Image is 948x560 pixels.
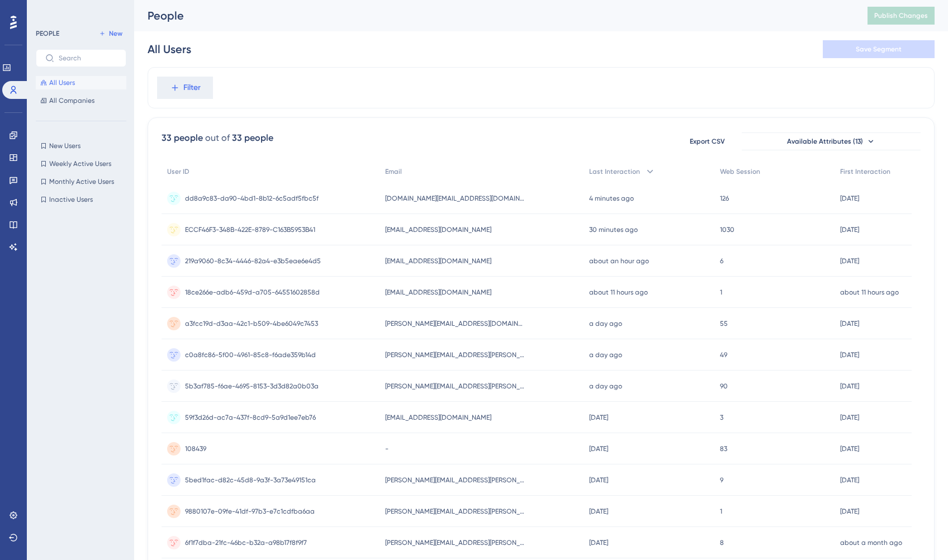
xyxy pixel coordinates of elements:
span: [PERSON_NAME][EMAIL_ADDRESS][PERSON_NAME][DOMAIN_NAME] [385,476,525,485]
span: 55 [720,319,728,328]
button: Weekly Active Users [36,157,126,170]
span: Last Interaction [589,167,640,176]
time: [DATE] [589,476,608,484]
span: All Companies [49,96,94,105]
span: User ID [167,167,189,176]
time: a day ago [589,382,622,390]
time: 30 minutes ago [589,226,638,234]
span: 1 [720,288,722,297]
button: All Users [36,76,126,89]
span: [EMAIL_ADDRESS][DOMAIN_NAME] [385,288,491,297]
time: [DATE] [589,414,608,421]
span: Filter [183,81,201,94]
span: Web Session [720,167,760,176]
div: People [148,8,840,23]
span: Save Segment [856,45,902,54]
time: about a month ago [840,539,902,547]
span: 5bed1fac-d82c-45d8-9a3f-3a73e49151ca [185,476,316,485]
time: about 11 hours ago [589,288,648,296]
time: a day ago [589,320,622,328]
span: c0a8fc86-5f00-4961-85c8-f6ade359b14d [185,350,316,359]
span: 9 [720,476,723,485]
span: ECCF46F3-348B-422E-8789-C163B5953B41 [185,225,315,234]
span: 18ce266e-adb6-459d-a705-64551602858d [185,288,320,297]
span: Export CSV [690,137,725,146]
time: [DATE] [840,414,859,421]
span: 8 [720,538,724,547]
span: First Interaction [840,167,890,176]
span: [PERSON_NAME][EMAIL_ADDRESS][PERSON_NAME][DOMAIN_NAME] [385,507,525,516]
span: [PERSON_NAME][EMAIL_ADDRESS][PERSON_NAME][DOMAIN_NAME] [385,350,525,359]
span: 1030 [720,225,734,234]
span: 1 [720,507,722,516]
time: [DATE] [589,445,608,453]
time: [DATE] [589,507,608,515]
input: Search [59,54,117,62]
time: about 11 hours ago [840,288,899,296]
span: 219a9060-8c34-4446-82a4-e3b5eae6e4d5 [185,257,321,265]
span: New [109,29,122,38]
div: 33 people [162,131,203,145]
button: New Users [36,139,126,153]
button: All Companies [36,94,126,107]
time: [DATE] [840,476,859,484]
button: New [95,27,126,40]
span: 83 [720,444,727,453]
time: [DATE] [840,226,859,234]
button: Filter [157,77,213,99]
time: [DATE] [840,194,859,202]
span: 59f3d26d-ac7a-437f-8cd9-5a9d1ee7eb76 [185,413,316,422]
button: Save Segment [823,40,935,58]
span: 49 [720,350,727,359]
time: [DATE] [840,257,859,265]
span: 9880107e-09fe-41df-97b3-e7c1cdfba6aa [185,507,315,516]
span: [EMAIL_ADDRESS][DOMAIN_NAME] [385,225,491,234]
span: New Users [49,141,80,150]
div: 33 people [232,131,273,145]
time: [DATE] [840,507,859,515]
span: - [385,444,388,453]
span: All Users [49,78,75,87]
button: Available Attributes (13) [742,132,921,150]
button: Export CSV [679,132,735,150]
span: [EMAIL_ADDRESS][DOMAIN_NAME] [385,257,491,265]
span: [PERSON_NAME][EMAIL_ADDRESS][DOMAIN_NAME] [385,319,525,328]
time: a day ago [589,351,622,359]
span: 5b3af785-f6ae-4695-8153-3d3d82a0b03a [185,382,319,391]
span: Monthly Active Users [49,177,114,186]
time: [DATE] [840,382,859,390]
span: 3 [720,413,723,422]
span: [EMAIL_ADDRESS][DOMAIN_NAME] [385,413,491,422]
time: 4 minutes ago [589,194,634,202]
time: [DATE] [589,539,608,547]
span: 90 [720,382,728,391]
span: Publish Changes [874,11,928,20]
span: Available Attributes (13) [787,137,863,146]
button: Inactive Users [36,193,126,206]
span: 6f1f7dba-21fc-46bc-b32a-a98b17f8f9f7 [185,538,307,547]
span: 108439 [185,444,206,453]
time: [DATE] [840,320,859,328]
span: [PERSON_NAME][EMAIL_ADDRESS][PERSON_NAME][DOMAIN_NAME] [385,538,525,547]
span: Weekly Active Users [49,159,111,168]
span: Email [385,167,402,176]
span: [PERSON_NAME][EMAIL_ADDRESS][PERSON_NAME][DOMAIN_NAME] [385,382,525,391]
span: Inactive Users [49,195,93,204]
button: Publish Changes [868,7,935,25]
div: All Users [148,41,191,57]
span: 126 [720,194,729,203]
span: 6 [720,257,723,265]
time: [DATE] [840,351,859,359]
time: about an hour ago [589,257,649,265]
time: [DATE] [840,445,859,453]
div: out of [205,131,230,145]
span: a3fcc19d-d3aa-42c1-b509-4be6049c7453 [185,319,318,328]
div: PEOPLE [36,29,59,38]
span: [DOMAIN_NAME][EMAIL_ADDRESS][DOMAIN_NAME] [385,194,525,203]
button: Monthly Active Users [36,175,126,188]
span: dd8a9c83-da90-4bd1-8b12-6c5adf5fbc5f [185,194,319,203]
